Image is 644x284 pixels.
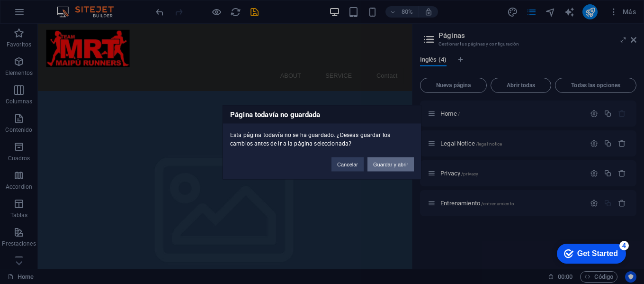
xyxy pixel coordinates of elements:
button: Cancelar [331,157,364,171]
div: 4 [70,2,80,11]
div: Esta página todavía no se ha guardado. ¿Deseas guardar los cambios antes de ir a la página selecc... [223,123,421,147]
div: Get Started [28,10,69,19]
div: Get Started 4 items remaining, 20% complete [8,5,77,25]
button: Guardar y abrir [367,157,414,171]
h3: Página todavía no guardada [223,105,421,123]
